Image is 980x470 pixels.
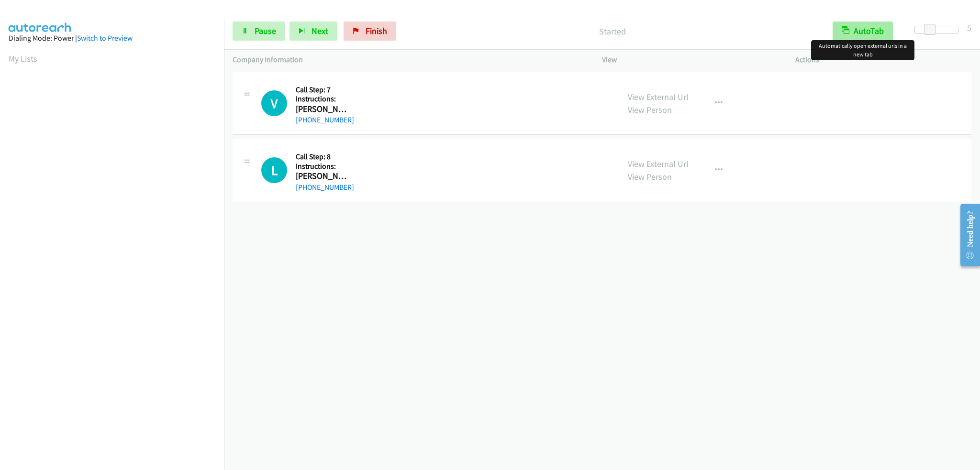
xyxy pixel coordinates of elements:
[366,25,387,36] span: Finish
[409,25,815,38] p: Started
[628,91,689,102] a: View External Url
[628,171,672,182] a: View Person
[233,22,285,41] a: Pause
[602,54,778,66] p: View
[344,22,396,41] a: Finish
[296,94,354,104] h5: Instructions:
[9,53,37,64] a: My Lists
[628,104,672,115] a: View Person
[296,171,347,182] h2: [PERSON_NAME] Testing
[312,25,328,36] span: Next
[811,40,914,60] div: Automatically open external urls in a new tab
[255,25,276,36] span: Pause
[261,157,287,183] h1: L
[628,158,689,169] a: View External Url
[795,54,971,66] p: Actions
[261,90,287,116] h1: V
[296,152,354,162] h5: Call Step: 8
[953,197,980,273] iframe: Resource Center
[261,90,287,116] div: The call is yet to be attempted
[9,33,215,44] div: Dialing Mode: Power |
[290,22,337,41] button: Next
[833,22,893,41] button: AutoTab
[296,183,354,192] a: [PHONE_NUMBER]
[296,85,354,95] h5: Call Step: 7
[296,115,354,124] a: [PHONE_NUMBER]
[233,54,585,66] p: Company Information
[77,33,133,43] a: Switch to Preview
[296,162,354,171] h5: Instructions:
[296,104,347,115] h2: [PERSON_NAME]
[261,157,287,183] div: The call is yet to be attempted
[967,22,971,34] div: 5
